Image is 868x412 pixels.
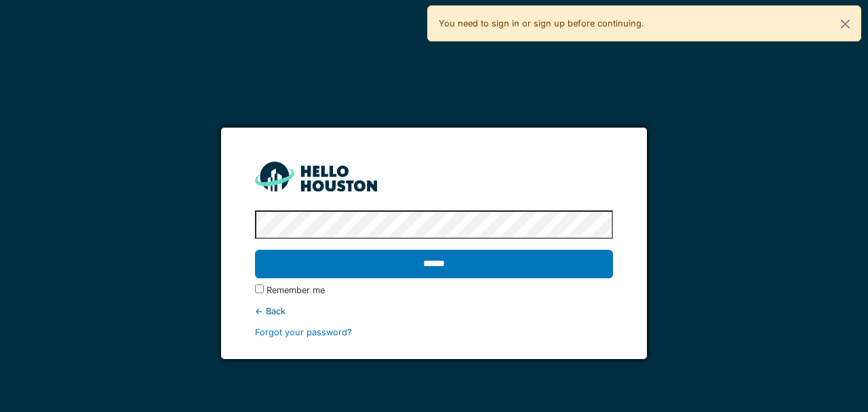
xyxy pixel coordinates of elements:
div: You need to sign in or sign up before continuing. [427,5,861,41]
img: HH_line-BYnF2_Hg.png [255,162,377,191]
a: Forgot your password? [255,327,352,337]
div: ← Back [255,305,612,318]
label: Remember me [267,284,325,297]
button: Close [830,6,861,42]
